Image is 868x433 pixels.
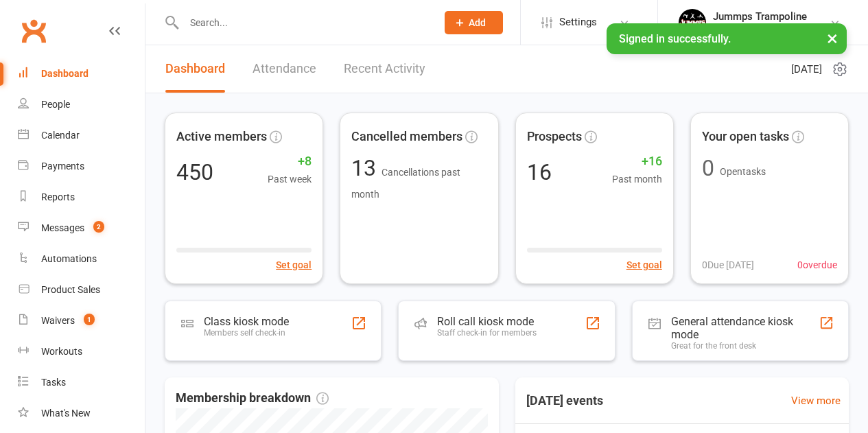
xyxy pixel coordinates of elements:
div: Jummps Parkwood Pty Ltd [713,23,830,35]
a: Product Sales [18,274,145,305]
a: Dashboard [165,45,225,93]
div: Product Sales [41,284,100,295]
span: [DATE] [791,61,822,78]
span: 2 [93,221,104,233]
div: Automations [41,253,97,264]
div: Jummps Trampoline [713,10,830,23]
a: Calendar [18,120,145,151]
div: Dashboard [41,68,89,79]
div: Workouts [41,346,82,357]
a: Messages 2 [18,213,145,244]
div: What's New [41,408,91,419]
span: +8 [268,152,312,172]
span: Cancellations past month [351,167,460,200]
div: General attendance kiosk mode [671,315,819,341]
span: 13 [351,155,382,181]
a: Reports [18,182,145,213]
div: Members self check-in [204,328,289,338]
a: Recent Activity [344,45,425,93]
div: Tasks [41,377,66,388]
span: Past month [612,172,662,187]
div: 0 [702,157,714,179]
div: Reports [41,191,75,202]
div: Waivers [41,315,75,326]
button: × [820,23,845,53]
a: Workouts [18,336,145,367]
a: Dashboard [18,58,145,89]
a: Attendance [253,45,316,93]
span: 0 overdue [797,257,837,272]
span: Your open tasks [702,127,789,147]
a: View more [791,393,841,409]
span: Add [469,17,486,28]
h3: [DATE] events [515,388,614,413]
span: Settings [559,7,597,38]
img: thumb_image1698795904.png [679,9,706,36]
button: Set goal [276,257,312,272]
a: Payments [18,151,145,182]
a: What's New [18,398,145,429]
input: Search... [180,13,427,32]
a: Automations [18,244,145,274]
a: People [18,89,145,120]
button: Add [445,11,503,34]
span: Open tasks [720,166,766,177]
a: Tasks [18,367,145,398]
span: 0 Due [DATE] [702,257,754,272]
button: Set goal [626,257,662,272]
span: Past week [268,172,312,187]
a: Clubworx [16,14,51,48]
span: Active members [176,127,267,147]
div: 450 [176,161,213,183]
a: Waivers 1 [18,305,145,336]
span: Cancelled members [351,127,462,147]
span: Prospects [527,127,582,147]
span: +16 [612,152,662,172]
div: People [41,99,70,110]
div: Calendar [41,130,80,141]
span: Membership breakdown [176,388,329,408]
span: 1 [84,314,95,325]
div: 16 [527,161,552,183]
div: Messages [41,222,84,233]
div: Great for the front desk [671,341,819,351]
div: Class kiosk mode [204,315,289,328]
span: Signed in successfully. [619,32,731,45]
div: Roll call kiosk mode [437,315,537,328]
div: Staff check-in for members [437,328,537,338]
div: Payments [41,161,84,172]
